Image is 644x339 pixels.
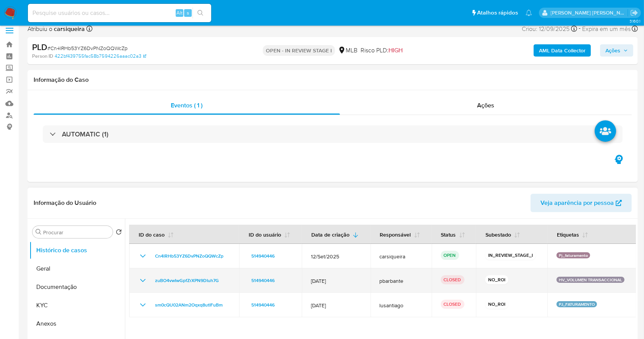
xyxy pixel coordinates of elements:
span: Risco PLD: [361,46,403,55]
span: Ações [605,44,620,57]
div: MLB [338,46,358,55]
div: Criou: 12/09/2025 [522,24,577,34]
b: carsiqueira [52,24,85,33]
b: PLD [32,41,47,53]
button: AML Data Collector [534,44,591,57]
button: KYC [29,296,125,315]
span: Ações [477,101,495,110]
span: Atribuiu o [28,25,85,33]
button: Retornar ao pedido padrão [116,229,122,237]
h3: AUTOMATIC (1) [62,130,108,138]
span: Veja aparência por pessoa [540,194,614,212]
h1: Informação do Usuário [34,199,96,207]
button: Geral [29,260,125,278]
a: 422bf439755fac58b7594226aaac02a3 [55,53,146,60]
button: Ações [600,44,633,57]
button: Anexos [29,315,125,333]
b: AML Data Collector [539,44,586,57]
span: Eventos ( 1 ) [171,101,203,110]
button: Histórico de casos [29,241,125,260]
span: # Cn4lRHb53YZ6DvPNZoQQWcZp [47,44,128,52]
span: s [187,9,189,16]
p: carla.siqueira@mercadolivre.com [551,9,628,16]
button: Documentação [29,278,125,296]
a: Notificações [526,10,532,16]
span: Alt [176,9,183,16]
h1: Informação do Caso [34,76,632,84]
b: Person ID [32,53,53,60]
button: Veja aparência por pessoa [531,194,632,212]
span: HIGH [388,46,403,55]
input: Pesquise usuários ou casos... [28,8,211,18]
span: Atalhos rápidos [477,9,518,17]
span: 3.160.1 [629,18,640,24]
p: OPEN - IN REVIEW STAGE I [263,45,335,56]
input: Procurar [43,229,110,236]
span: - [579,24,581,34]
a: Sair [630,9,638,17]
div: AUTOMATIC (1) [43,125,623,143]
button: Procurar [36,229,42,235]
button: search-icon [193,8,208,18]
span: Expira em um mês [582,25,631,33]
